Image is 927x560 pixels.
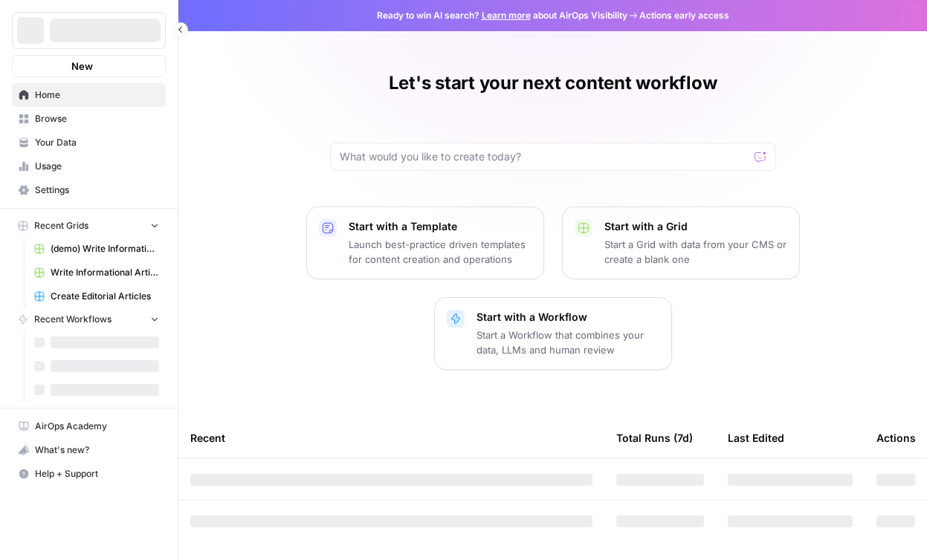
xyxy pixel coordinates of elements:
a: Create Editorial Articles [28,284,166,308]
div: Recent [190,417,592,458]
a: Browse [12,107,166,131]
button: Help + Support [12,462,166,486]
p: Launch best-practice driven templates for content creation and operations [349,237,532,267]
a: Usage [12,154,166,178]
span: AirOps Academy [35,420,159,433]
a: Your Data [12,131,166,154]
span: Write Informational Article [51,266,159,279]
p: Start a Workflow that combines your data, LLMs and human review [477,328,659,357]
span: Your Data [35,136,159,149]
p: Start a Grid with data from your CMS or create a blank one [604,237,787,267]
span: Help + Support [35,467,159,481]
span: Browse [35,112,159,126]
button: Recent Grids [12,215,166,237]
a: Learn more [482,10,531,21]
p: Start with a Template [349,219,532,234]
div: What's new? [13,439,165,461]
p: Start with a Grid [604,219,787,234]
div: Actions [876,417,916,458]
span: Ready to win AI search? about AirOps Visibility [377,9,627,22]
button: New [12,55,166,77]
a: Home [12,83,166,107]
button: Start with a WorkflowStart a Workflow that combines your data, LLMs and human review [434,297,672,370]
button: What's new? [12,438,166,462]
span: Home [35,88,159,102]
p: Start with a Workflow [477,310,659,325]
button: Start with a TemplateLaunch best-practice driven templates for content creation and operations [306,206,544,279]
input: What would you like to create today? [340,149,749,164]
span: Recent Workflows [34,313,112,326]
a: AirOps Academy [12,414,166,438]
button: Start with a GridStart a Grid with data from your CMS or create a blank one [562,206,800,279]
a: Settings [12,178,166,202]
span: Recent Grids [34,219,88,232]
a: Write Informational Article [28,261,166,284]
span: Create Editorial Articles [51,290,159,303]
a: (demo) Write Informational Article [28,237,166,261]
h1: Let's start your next content workflow [389,71,717,95]
span: Usage [35,160,159,173]
div: Last Edited [728,417,784,458]
span: Settings [35,183,159,197]
span: Actions early access [639,9,729,22]
div: Total Runs (7d) [616,417,693,458]
span: (demo) Write Informational Article [51,242,159,255]
button: Recent Workflows [12,308,166,331]
span: New [71,59,93,74]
